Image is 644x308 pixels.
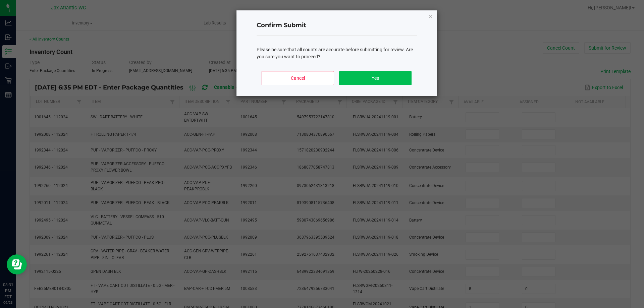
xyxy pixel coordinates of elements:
div: Please be sure that all counts are accurate before submitting for review. Are you sure you want t... [257,46,417,60]
button: Close [428,12,433,20]
button: Yes [339,71,411,85]
button: Cancel [262,71,334,85]
iframe: Resource center [7,254,27,274]
h4: Confirm Submit [257,21,417,30]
